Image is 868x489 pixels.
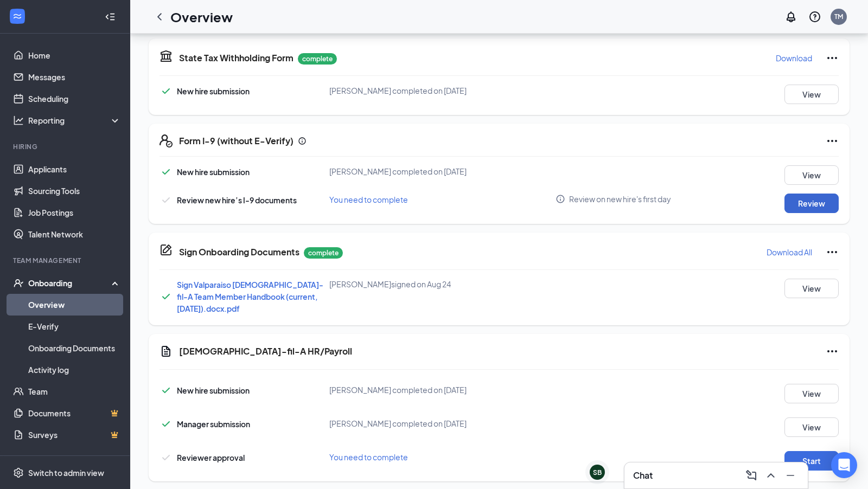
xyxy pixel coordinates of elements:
[28,66,121,88] a: Messages
[762,467,780,484] button: ChevronUp
[179,135,293,147] h5: Form I-9 (without E-Verify)
[170,8,233,26] h1: Overview
[28,223,121,245] a: Talent Network
[28,115,122,126] div: Reporting
[28,337,121,359] a: Onboarding Documents
[159,384,173,397] svg: Checkmark
[826,134,839,147] svg: Ellipses
[593,468,602,477] div: SB
[329,195,408,204] span: You need to complete
[775,49,813,67] button: Download
[329,279,556,289] div: [PERSON_NAME] signed on Aug 24
[179,345,352,357] h5: [DEMOGRAPHIC_DATA]-fil-A HR/Payroll
[159,345,173,358] svg: Document
[13,115,24,126] svg: Analysis
[153,10,166,23] svg: ChevronLeft
[569,194,671,204] span: Review on new hire's first day
[179,52,293,64] h5: State Tax Withholding Form
[179,246,299,258] h5: Sign Onboarding Documents
[784,10,797,23] svg: Notifications
[177,195,297,205] span: Review new hire’s I-9 documents
[159,243,173,256] svg: CompanyDocumentIcon
[28,158,121,180] a: Applicants
[764,469,777,482] svg: ChevronUp
[13,256,119,265] div: Team Management
[159,165,173,178] svg: Checkmark
[159,85,173,98] svg: Checkmark
[826,345,839,358] svg: Ellipses
[28,88,121,110] a: Scheduling
[28,278,112,288] div: Onboarding
[159,451,173,464] svg: Checkmark
[13,467,24,478] svg: Settings
[298,53,337,65] p: complete
[784,194,839,213] button: Review
[159,290,173,303] svg: Checkmark
[177,280,323,313] a: Sign Valparaiso [DEMOGRAPHIC_DATA]-fil-A Team Member Handbook (current, [DATE]).docx.pdf
[784,469,797,482] svg: Minimize
[159,194,173,207] svg: Checkmark
[28,316,121,337] a: E-Verify
[826,246,839,259] svg: Ellipses
[298,137,307,145] svg: Info
[831,452,857,478] div: Open Intercom Messenger
[784,165,839,185] button: View
[159,49,173,62] svg: TaxGovernmentIcon
[28,381,121,402] a: Team
[28,44,121,66] a: Home
[28,180,121,202] a: Sourcing Tools
[784,85,839,104] button: View
[28,402,121,424] a: DocumentsCrown
[808,10,821,23] svg: QuestionInfo
[13,278,24,288] svg: UserCheck
[745,469,758,482] svg: ComposeMessage
[826,52,839,65] svg: Ellipses
[784,451,839,471] button: Start
[177,86,250,96] span: New hire submission
[329,86,467,95] span: [PERSON_NAME] completed on [DATE]
[633,469,653,481] h3: Chat
[329,452,408,462] span: You need to complete
[556,194,565,204] svg: Info
[159,134,173,147] svg: FormI9EVerifyIcon
[776,53,812,63] p: Download
[177,419,250,429] span: Manager submission
[784,384,839,403] button: View
[329,385,467,395] span: [PERSON_NAME] completed on [DATE]
[784,279,839,298] button: View
[28,424,121,446] a: SurveysCrown
[159,417,173,430] svg: Checkmark
[13,142,119,151] div: Hiring
[177,167,250,177] span: New hire submission
[329,419,467,428] span: [PERSON_NAME] completed on [DATE]
[28,294,121,316] a: Overview
[177,385,250,395] span: New hire submission
[28,202,121,223] a: Job Postings
[177,453,245,462] span: Reviewer approval
[767,247,812,258] p: Download All
[12,11,23,22] svg: WorkstreamLogo
[782,467,799,484] button: Minimize
[834,12,843,21] div: TM
[28,359,121,381] a: Activity log
[105,11,116,22] svg: Collapse
[784,417,839,437] button: View
[743,467,760,484] button: ComposeMessage
[28,467,104,478] div: Switch to admin view
[329,166,467,176] span: [PERSON_NAME] completed on [DATE]
[766,243,813,261] button: Download All
[304,247,343,259] p: complete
